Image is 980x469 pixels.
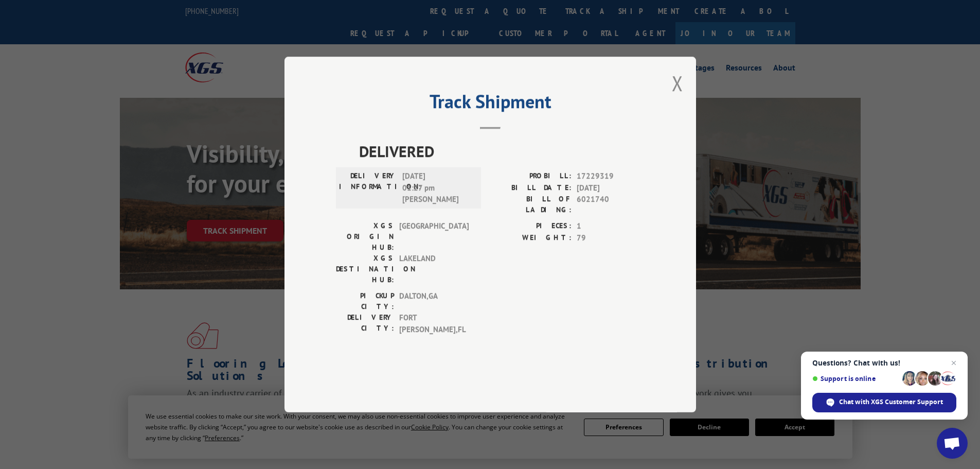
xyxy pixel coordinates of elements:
[577,232,645,244] span: 79
[577,182,645,194] span: [DATE]
[577,194,645,215] span: 6021740
[339,170,397,205] label: DELIVERY INFORMATION:
[336,290,394,312] label: PICKUP CITY:
[399,312,469,335] span: FORT [PERSON_NAME] , FL
[359,140,645,163] span: DELIVERED
[336,312,394,335] label: DELIVERY CITY:
[399,220,469,253] span: [GEOGRAPHIC_DATA]
[336,220,394,253] label: XGS ORIGIN HUB:
[490,182,572,194] label: BILL DATE:
[672,70,683,97] button: Close modal
[402,170,472,205] span: [DATE] 01:27 pm [PERSON_NAME]
[948,357,960,369] span: Close chat
[577,220,645,232] span: 1
[937,428,968,459] div: Open chat
[577,170,645,182] span: 17229319
[490,170,572,182] label: PROBILL:
[336,94,645,114] h2: Track Shipment
[812,393,956,412] div: Chat with XGS Customer Support
[399,290,469,312] span: DALTON , GA
[839,397,943,407] span: Chat with XGS Customer Support
[490,232,572,244] label: WEIGHT:
[490,194,572,215] label: BILL OF LADING:
[812,375,899,383] span: Support is online
[490,220,572,232] label: PIECES:
[812,359,956,367] span: Questions? Chat with us!
[336,253,394,285] label: XGS DESTINATION HUB:
[399,253,469,285] span: LAKELAND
